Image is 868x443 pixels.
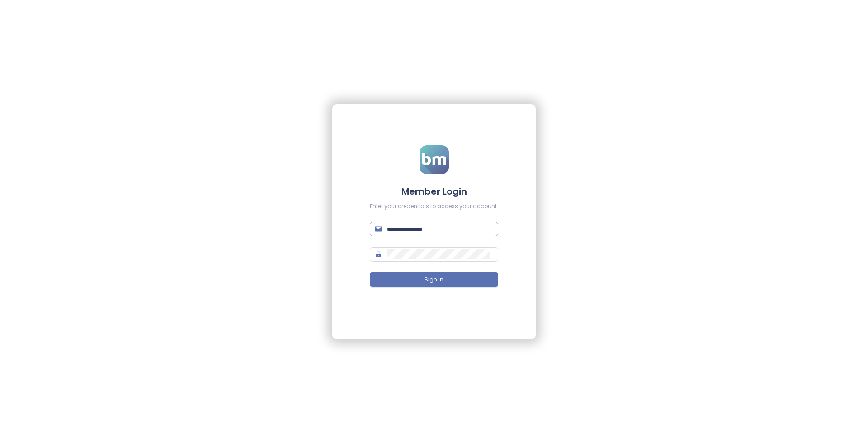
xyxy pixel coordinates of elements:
span: mail [375,226,382,232]
h4: Member Login [370,185,498,198]
span: Sign In [425,276,443,284]
button: Sign In [370,272,498,287]
img: logo [420,145,449,174]
span: lock [375,251,382,257]
div: Enter your credentials to access your account. [370,202,498,211]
